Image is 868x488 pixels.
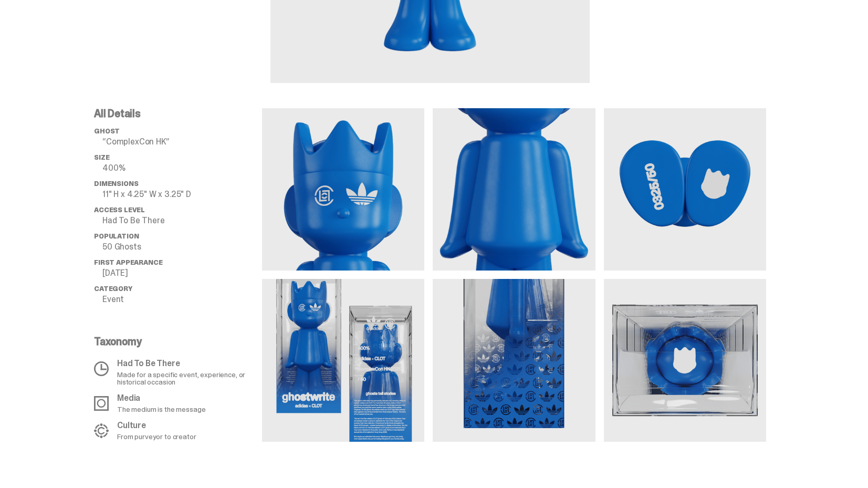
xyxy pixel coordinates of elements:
p: 400% [102,164,262,172]
span: Access Level [94,205,145,214]
p: 11" H x 4.25" W x 3.25" D [102,190,262,199]
img: media gallery image [262,108,424,271]
p: All Details [94,108,262,119]
p: Taxonomy [94,336,256,347]
p: Culture [117,421,196,430]
p: “ComplexCon HK” [102,138,262,146]
p: Made for a specific event, experience, or historical occasion [117,371,256,386]
img: media gallery image [433,279,595,441]
p: The medium is the message [117,406,206,413]
p: Had To Be There [117,359,256,368]
span: Dimensions [94,179,138,188]
span: ghost [94,127,120,136]
p: Had To Be There [102,216,262,225]
span: First Appearance [94,258,162,267]
p: From purveyor to creator [117,433,196,440]
p: Event [102,295,262,304]
span: Population [94,232,139,241]
p: Media [117,394,206,402]
span: Size [94,153,109,162]
p: 50 Ghosts [102,243,262,251]
img: media gallery image [604,108,766,271]
img: media gallery image [604,279,766,441]
img: media gallery image [433,108,595,271]
img: media gallery image [262,279,424,441]
span: Category [94,284,132,293]
p: [DATE] [102,269,262,277]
